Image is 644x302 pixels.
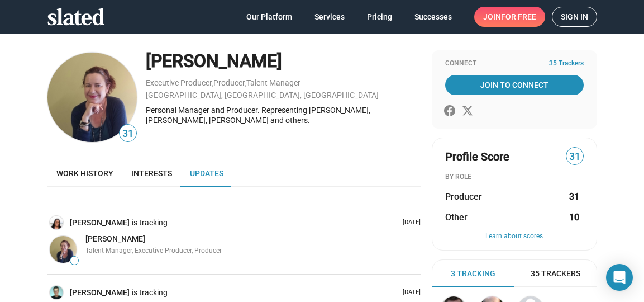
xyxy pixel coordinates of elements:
[85,234,145,244] a: [PERSON_NAME]
[483,7,536,27] span: Join
[246,78,300,87] a: Talent Manager
[213,78,245,87] a: Producer
[474,7,545,27] a: Joinfor free
[85,247,222,254] span: Talent Manager, Executive Producer, Producer
[237,7,301,27] a: Our Platform
[47,160,122,187] a: Work history
[445,75,584,95] a: Join To Connect
[445,59,584,68] div: Connect
[245,81,246,87] span: ,
[406,7,461,27] a: Successes
[70,218,132,228] a: [PERSON_NAME]
[246,7,292,27] span: Our Platform
[445,191,482,202] span: Producer
[569,191,579,202] strong: 31
[212,81,213,87] span: ,
[531,268,580,279] span: 35 Trackers
[70,258,78,264] span: —
[50,286,63,299] img: Michael R. Barnard
[190,169,223,178] span: Updates
[445,232,584,241] button: Learn about scores
[50,216,63,229] img: Jade Richard-Craven
[131,169,172,178] span: Interests
[181,160,232,187] a: Updates
[447,75,581,95] span: Join To Connect
[445,173,584,182] div: BY ROLE
[398,219,421,227] p: [DATE]
[47,53,137,142] img: Eli Selden
[445,211,468,223] span: Other
[566,149,583,164] span: 31
[314,7,345,27] span: Services
[398,289,421,297] p: [DATE]
[132,218,170,228] span: is tracking
[606,264,633,291] div: Open Intercom Messenger
[569,211,579,223] strong: 10
[146,78,212,87] a: Executive Producer
[120,126,136,141] span: 31
[501,7,536,27] span: for free
[146,91,379,100] a: [GEOGRAPHIC_DATA], [GEOGRAPHIC_DATA], [GEOGRAPHIC_DATA]
[146,105,421,126] div: Personal Manager and Producer. Representing [PERSON_NAME], [PERSON_NAME], [PERSON_NAME] and others.
[549,59,584,68] span: 35 Trackers
[561,7,588,26] span: Sign in
[56,169,113,178] span: Work history
[367,7,392,27] span: Pricing
[122,160,181,187] a: Interests
[50,236,77,263] img: Eli Selden
[451,268,495,279] span: 3 Tracking
[306,7,354,27] a: Services
[445,149,509,164] span: Profile Score
[132,287,170,298] span: is tracking
[146,49,421,73] div: [PERSON_NAME]
[414,7,452,27] span: Successes
[70,287,132,298] a: [PERSON_NAME]
[358,7,401,27] a: Pricing
[552,7,597,27] a: Sign in
[85,234,145,243] span: [PERSON_NAME]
